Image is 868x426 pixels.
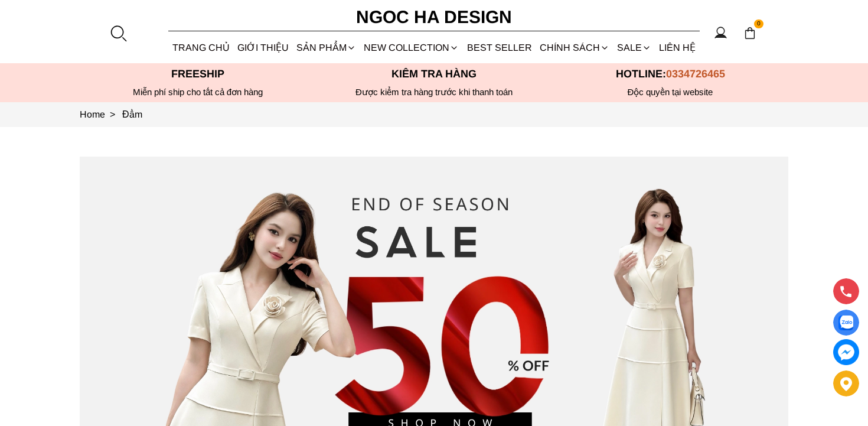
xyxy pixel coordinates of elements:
[463,32,536,63] a: BEST SELLER
[391,68,477,80] font: Kiểm tra hàng
[122,109,142,119] a: Link to Đầm
[168,32,233,63] a: TRANG CHỦ
[360,32,463,63] a: NEW COLLECTION
[743,27,756,40] img: img-CART-ICON-ksit0nf1
[666,68,725,80] span: 0334726465
[233,32,292,63] a: GIỚI THIỆU
[754,19,763,29] span: 0
[345,3,523,31] a: Ngoc Ha Design
[80,87,316,97] div: Miễn phí ship cho tất cả đơn hàng
[80,68,316,80] p: Freeship
[614,32,655,63] a: SALE
[105,109,120,119] span: >
[293,32,360,63] div: SẢN PHẨM
[536,32,613,63] div: Chính sách
[655,32,700,63] a: LIÊN HỆ
[838,316,853,330] img: Display image
[833,339,859,365] a: messenger
[552,87,788,97] h6: Độc quyền tại website
[80,109,122,119] a: Link to Home
[316,87,552,97] p: Được kiểm tra hàng trước khi thanh toán
[833,310,859,336] a: Display image
[552,68,788,80] p: Hotline:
